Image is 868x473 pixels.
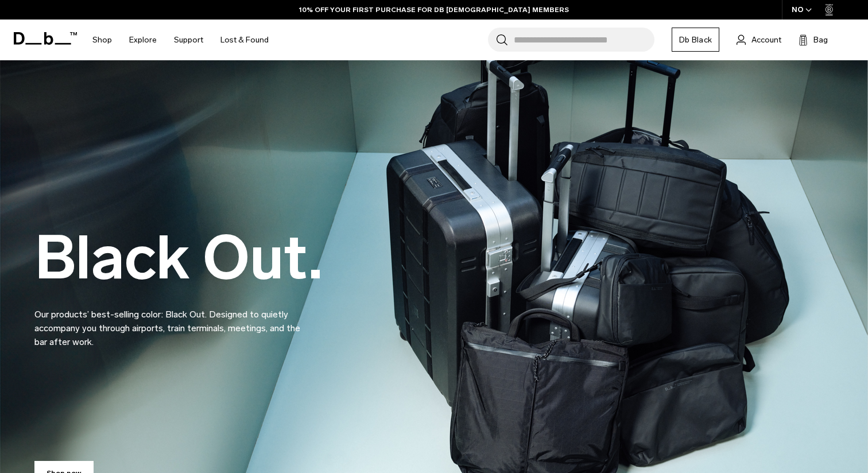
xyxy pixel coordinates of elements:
[174,20,203,60] a: Support
[220,20,269,60] a: Lost & Found
[299,5,569,15] a: 10% OFF YOUR FIRST PURCHASE FOR DB [DEMOGRAPHIC_DATA] MEMBERS
[34,294,310,349] p: Our products’ best-selling color: Black Out. Designed to quietly accompany you through airports, ...
[751,34,781,46] span: Account
[84,20,277,60] nav: Main Navigation
[129,20,157,60] a: Explore
[813,34,828,46] span: Bag
[799,33,828,46] button: Bag
[672,28,719,52] a: Db Black
[737,33,781,46] a: Account
[92,20,112,60] a: Shop
[34,228,323,288] h2: Black Out.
